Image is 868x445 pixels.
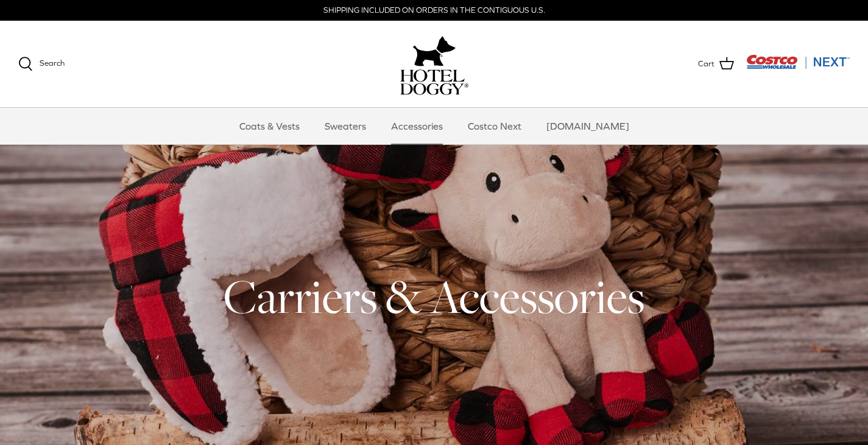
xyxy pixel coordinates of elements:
img: Costco Next [746,54,850,69]
a: Coats & Vests [228,108,311,144]
a: Visit Costco Next [746,62,850,71]
span: Cart [698,58,715,71]
img: hoteldoggycom [400,69,468,95]
a: Accessories [380,108,454,144]
a: hoteldoggy.com hoteldoggycom [400,33,468,95]
span: Search [40,58,65,68]
a: Cart [698,56,734,72]
a: [DOMAIN_NAME] [535,108,640,144]
h1: Carriers & Accessories [18,267,850,326]
a: Sweaters [314,108,377,144]
img: hoteldoggy.com [413,33,456,69]
a: Costco Next [457,108,532,144]
a: Search [18,57,65,71]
